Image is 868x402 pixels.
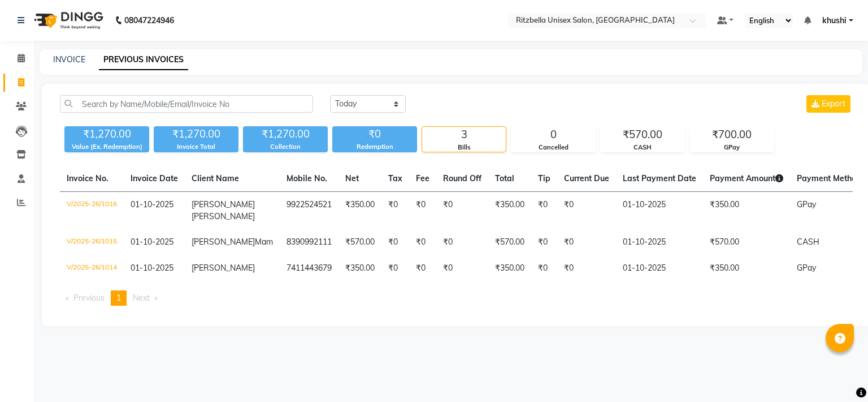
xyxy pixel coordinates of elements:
td: V/2025-26/1016 [60,192,124,230]
span: Mobile No. [287,173,327,183]
td: ₹0 [557,192,616,230]
span: Current Due [564,173,609,183]
span: Tip [538,173,550,183]
a: INVOICE [53,54,85,65]
span: Total [495,173,514,183]
td: ₹0 [557,229,616,255]
td: ₹350.00 [338,192,381,230]
div: ₹1,270.00 [64,126,149,142]
td: 7411443679 [280,255,338,281]
span: [PERSON_NAME] [192,211,255,221]
span: Payment Amount [710,173,783,183]
div: Value (Ex. Redemption) [64,142,149,152]
span: Last Payment Date [623,173,696,183]
span: Mam [255,237,273,247]
div: 3 [422,127,506,143]
td: ₹0 [436,229,488,255]
td: V/2025-26/1014 [60,255,124,281]
span: 1 [116,293,121,303]
td: ₹0 [381,192,409,230]
span: [PERSON_NAME] [192,199,255,209]
td: ₹0 [531,192,557,230]
nav: Pagination [60,290,853,306]
span: [PERSON_NAME] [192,263,255,273]
span: 01-10-2025 [131,237,173,247]
input: Search by Name/Mobile/Email/Invoice No [60,95,313,113]
button: Export [806,95,850,113]
div: ₹1,270.00 [154,126,238,142]
td: ₹0 [409,255,436,281]
td: 9922524521 [280,192,338,230]
div: Redemption [332,142,417,152]
td: ₹0 [381,255,409,281]
td: ₹0 [436,255,488,281]
div: GPay [690,143,774,152]
div: Bills [422,143,506,152]
td: ₹570.00 [338,229,381,255]
span: Tax [388,173,402,183]
div: ₹0 [332,126,417,142]
iframe: chat widget [821,357,857,391]
td: ₹0 [557,255,616,281]
div: ₹570.00 [601,127,684,143]
td: 01-10-2025 [616,192,703,230]
span: Next [133,293,150,303]
td: ₹570.00 [703,229,790,255]
div: ₹1,270.00 [243,126,328,142]
td: ₹0 [436,192,488,230]
span: Previous [73,293,105,303]
span: Invoice Date [131,173,178,183]
td: ₹0 [531,229,557,255]
div: Invoice Total [154,142,238,152]
div: Cancelled [511,143,595,152]
td: ₹350.00 [488,192,531,230]
div: ₹700.00 [690,127,774,143]
td: ₹350.00 [488,255,531,281]
b: 08047224946 [124,5,174,36]
span: 01-10-2025 [131,199,173,209]
span: Client Name [192,173,239,183]
span: Export [822,99,845,109]
a: PREVIOUS INVOICES [99,50,188,70]
td: 8390992111 [280,229,338,255]
td: ₹350.00 [703,255,790,281]
td: 01-10-2025 [616,229,703,255]
td: ₹350.00 [703,192,790,230]
span: Round Off [443,173,481,183]
span: [PERSON_NAME] [192,237,255,247]
td: ₹0 [409,229,436,255]
div: CASH [601,143,684,152]
td: ₹0 [381,229,409,255]
td: ₹570.00 [488,229,531,255]
td: ₹350.00 [338,255,381,281]
span: Net [345,173,359,183]
td: 01-10-2025 [616,255,703,281]
td: V/2025-26/1015 [60,229,124,255]
span: CASH [797,237,819,247]
span: 01-10-2025 [131,263,173,273]
span: Invoice No. [67,173,108,183]
div: 0 [511,127,595,143]
td: ₹0 [409,192,436,230]
span: khushi [822,15,847,27]
span: Fee [416,173,429,183]
td: ₹0 [531,255,557,281]
img: logo [29,5,106,36]
span: GPay [797,199,816,209]
div: Collection [243,142,328,152]
span: GPay [797,263,816,273]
